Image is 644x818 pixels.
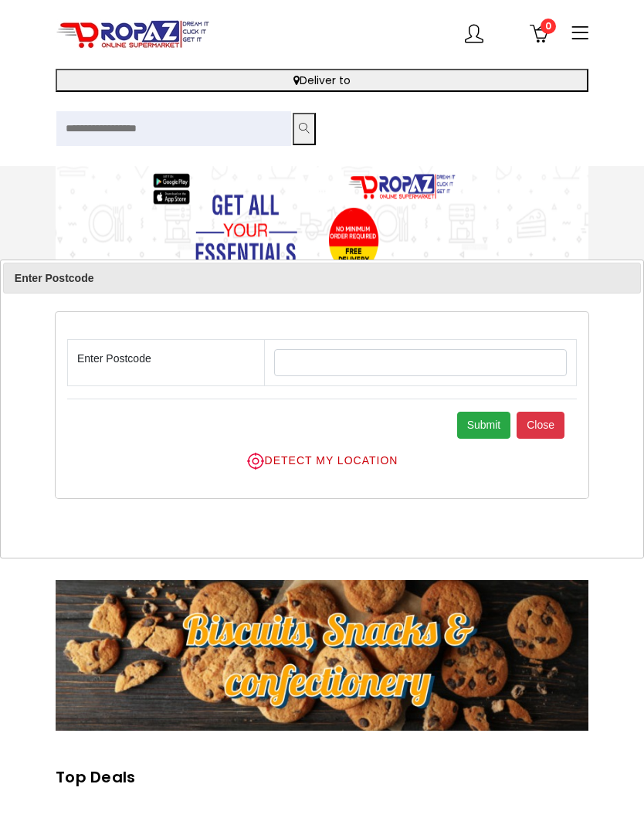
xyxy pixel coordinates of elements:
[56,769,588,785] h2: Top Deals
[25,166,588,413] img: 20240509202956939.jpeg
[56,69,588,92] button: Deliver to
[56,580,588,731] img: 20240610003108257.jpeg
[15,269,568,287] span: Enter Postcode
[457,412,511,439] button: Submit
[67,451,577,471] button: DETECT MY LOCATION
[68,340,265,386] td: Enter Postcode
[530,25,548,43] a: 0
[246,452,265,470] img: location-detect
[541,19,556,34] span: 0
[517,412,564,439] button: Close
